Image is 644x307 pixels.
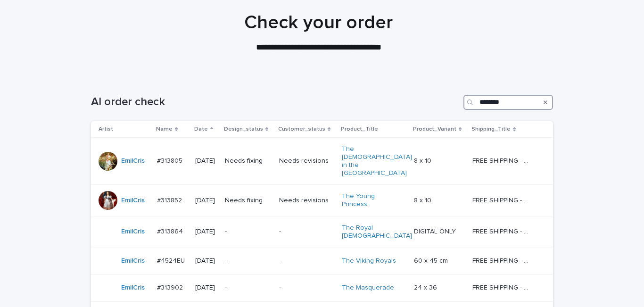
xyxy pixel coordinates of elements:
p: - [225,284,272,292]
tr: EmilCris #4524EU#4524EU [DATE]--The Viking Royals 60 x 45 cm60 x 45 cm FREE SHIPPING - preview in... [91,248,553,274]
p: #313864 [157,226,185,236]
p: Product_Variant [413,124,456,134]
a: The [DEMOGRAPHIC_DATA] in the [GEOGRAPHIC_DATA] [342,145,412,177]
p: Shipping_Title [471,124,511,134]
a: EmilCris [121,284,145,292]
a: The Royal [DEMOGRAPHIC_DATA] [342,224,412,240]
p: DIGITAL ONLY [414,226,458,236]
a: The Young Princess [342,192,401,208]
p: FREE SHIPPING - preview in 1-2 business days, after your approval delivery will take 5-10 b.d. [472,155,533,165]
p: Customer_status [278,124,325,134]
tr: EmilCris #313852#313852 [DATE]Needs fixingNeeds revisionsThe Young Princess 8 x 108 x 10 FREE SHI... [91,185,553,216]
input: Search [463,95,553,110]
p: FREE SHIPPING - preview in 1-2 business days, after your approval delivery will take 5-10 b.d. [472,195,533,205]
p: 60 x 45 cm [414,255,450,265]
p: FREE SHIPPING - preview in 1-2 business days, after your approval delivery will take 5-10 busines... [472,255,533,265]
tr: EmilCris #313902#313902 [DATE]--The Masquerade 24 x 3624 x 36 FREE SHIPPING - preview in 1-2 busi... [91,274,553,301]
p: Artist [99,124,113,134]
p: FREE SHIPPING - preview in 1-2 business days, after your approval delivery will take 5-10 b.d. [472,282,533,292]
p: Needs fixing [225,157,272,165]
p: - [279,257,334,265]
p: - [225,257,272,265]
p: [DATE] [195,228,217,236]
tr: EmilCris #313864#313864 [DATE]--The Royal [DEMOGRAPHIC_DATA] DIGITAL ONLYDIGITAL ONLY FREE SHIPPI... [91,216,553,248]
p: 24 x 36 [414,282,439,292]
p: #313805 [157,155,184,165]
p: Needs revisions [279,157,334,165]
h1: Check your order [88,11,550,34]
p: Name [156,124,173,134]
p: #4524EU [157,255,187,265]
p: - [279,228,334,236]
a: EmilCris [121,228,145,236]
p: - [279,284,334,292]
p: Needs fixing [225,197,272,205]
p: 8 x 10 [414,195,433,205]
a: The Viking Royals [342,257,396,265]
p: Needs revisions [279,197,334,205]
p: 8 x 10 [414,155,433,165]
p: [DATE] [195,257,217,265]
p: [DATE] [195,157,217,165]
a: EmilCris [121,197,145,205]
p: - [225,228,272,236]
p: Product_Title [341,124,378,134]
p: [DATE] [195,197,217,205]
a: EmilCris [121,157,145,165]
a: EmilCris [121,257,145,265]
p: Date [194,124,208,134]
p: FREE SHIPPING - preview in 1-2 business days, after your approval delivery will take 5-10 b.d. [472,226,533,236]
p: #313852 [157,195,184,205]
tr: EmilCris #313805#313805 [DATE]Needs fixingNeeds revisionsThe [DEMOGRAPHIC_DATA] in the [GEOGRAPHI... [91,138,553,185]
p: #313902 [157,282,185,292]
h1: AI order check [91,95,460,109]
p: Design_status [224,124,263,134]
p: [DATE] [195,284,217,292]
a: The Masquerade [342,284,394,292]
